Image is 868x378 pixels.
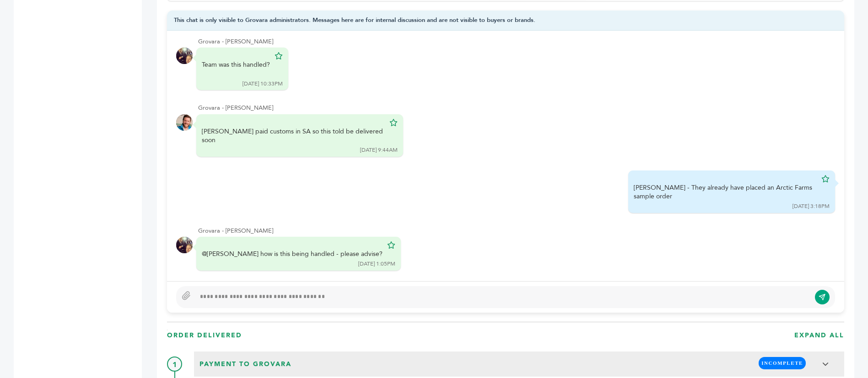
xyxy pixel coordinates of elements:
[794,331,844,340] h3: EXPAND ALL
[198,37,835,46] div: Grovara - [PERSON_NAME]
[197,357,294,372] span: Payment to Grovara
[202,60,270,78] div: Team was this handled?
[202,250,383,259] div: @[PERSON_NAME] how is this being handled - please advise?
[759,357,806,369] span: INCOMPLETE
[167,11,844,31] div: This chat is only visible to Grovara administrators. Messages here are for internal discussion an...
[198,227,835,235] div: Grovara - [PERSON_NAME]
[167,331,242,340] h3: ORDER DElIVERED
[793,202,830,210] div: [DATE] 3:18PM
[358,260,395,268] div: [DATE] 1:05PM
[243,80,283,88] div: [DATE] 10:33PM
[360,146,398,154] div: [DATE] 9:44AM
[202,127,385,145] div: [PERSON_NAME] paid customs in SA so this told be delivered soon
[198,104,835,112] div: Grovara - [PERSON_NAME]
[634,183,817,201] div: [PERSON_NAME] - They already have placed an Arctic Farms sample order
